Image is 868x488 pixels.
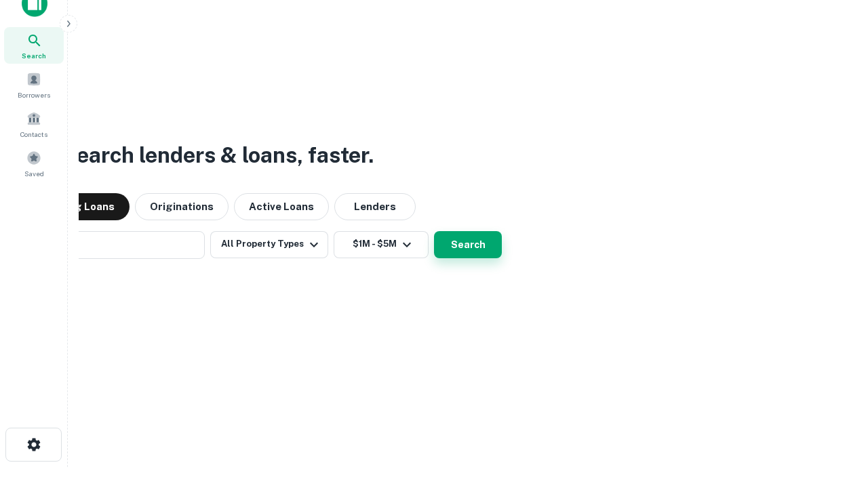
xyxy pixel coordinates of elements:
[24,168,44,179] span: Saved
[234,193,329,220] button: Active Loans
[4,27,64,64] a: Search
[800,380,868,445] iframe: Chat Widget
[62,139,374,171] h3: Search lenders & loans, faster.
[18,89,50,100] span: Borrowers
[434,231,502,258] button: Search
[20,129,47,140] span: Contacts
[22,50,46,61] span: Search
[135,193,229,220] button: Originations
[334,193,416,220] button: Lenders
[4,106,64,142] a: Contacts
[4,145,64,182] a: Saved
[334,231,429,258] button: $1M - $5M
[210,231,328,258] button: All Property Types
[4,66,64,103] a: Borrowers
